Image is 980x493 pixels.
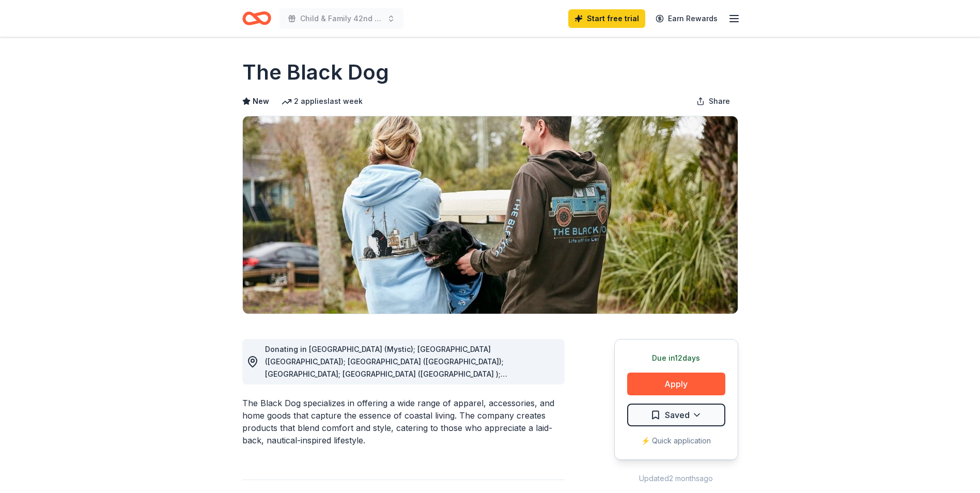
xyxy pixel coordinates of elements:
[265,345,507,428] span: Donating in [GEOGRAPHIC_DATA] (Mystic); [GEOGRAPHIC_DATA] ([GEOGRAPHIC_DATA]); [GEOGRAPHIC_DATA] ...
[627,352,725,364] div: Due in 12 days
[627,373,725,395] button: Apply
[242,58,389,87] h1: The Black Dog
[243,116,738,314] img: Image for The Black Dog
[627,435,725,447] div: ⚡️ Quick application
[709,95,730,107] span: Share
[688,91,738,112] button: Share
[665,408,690,422] span: Saved
[649,9,724,28] a: Earn Rewards
[300,12,383,25] span: Child & Family 42nd Annual Taste of Newport
[627,404,725,426] button: Saved
[253,95,269,107] span: New
[242,6,271,30] a: Home
[614,472,738,485] div: Updated 2 months ago
[282,95,363,107] div: 2 applies last week
[242,397,565,446] div: The Black Dog specializes in offering a wide range of apparel, accessories, and home goods that c...
[279,8,403,29] button: Child & Family 42nd Annual Taste of Newport
[568,9,645,28] a: Start free trial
